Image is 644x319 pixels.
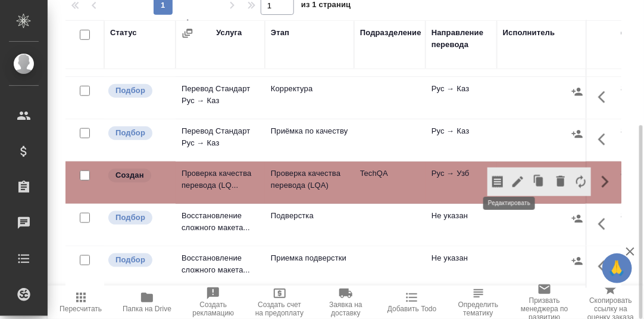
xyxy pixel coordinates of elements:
[487,168,508,196] button: Скопировать мини-бриф
[114,286,180,319] button: Папка на Drive
[591,168,620,196] button: Скрыть кнопки
[107,210,170,226] div: Можно подбирать исполнителей
[115,212,145,224] p: Подбор
[271,252,348,264] p: Приемка подверстки
[107,252,170,268] div: Можно подбирать исполнителей
[107,168,170,184] div: Заказ еще не согласован с клиентом, искать исполнителей рано
[312,286,379,319] button: Заявка на доставку
[176,246,265,288] td: Восстановление сложного макета...
[176,119,265,161] td: Перевод Стандарт Рус → Каз
[216,27,242,39] div: Услуга
[528,168,551,196] button: Клонировать
[591,252,620,281] button: Здесь прячутся важные кнопки
[426,119,497,161] td: Рус → Каз
[176,162,265,203] td: Проверка качества перевода (LQ...
[578,286,644,319] button: Скопировать ссылку на оценку заказа
[107,83,170,99] div: Можно подбирать исполнителей
[551,168,571,196] button: Удалить
[176,77,265,119] td: Перевод Стандарт Рус → Каз
[426,77,497,119] td: Рус → Каз
[271,83,348,95] p: Корректура
[271,168,348,191] p: Проверка качества перевода (LQA)
[432,27,491,51] div: Направление перевода
[254,301,305,317] span: Создать счет на предоплату
[176,204,265,246] td: Восстановление сложного макета...
[568,83,586,101] button: Назначить
[607,256,627,281] span: 🙏
[426,204,497,246] td: Не указан
[48,286,114,319] button: Пересчитать
[360,27,421,39] div: Подразделение
[511,286,577,319] button: Призвать менеджера по развитию
[115,254,145,266] p: Подбор
[387,305,436,313] span: Добавить Todo
[354,162,426,203] td: TechQA
[187,301,239,317] span: Создать рекламацию
[445,286,511,319] button: Определить тематику
[180,286,246,319] button: Создать рекламацию
[568,252,586,270] button: Назначить
[568,210,586,228] button: Назначить
[115,127,145,139] p: Подбор
[60,305,102,313] span: Пересчитать
[115,85,145,97] p: Подбор
[320,301,371,317] span: Заявка на доставку
[426,246,497,288] td: Не указан
[182,27,193,39] button: Сгруппировать
[503,27,555,39] div: Исполнитель
[115,169,144,181] p: Создан
[110,27,137,39] div: Статус
[452,301,504,317] span: Определить тематику
[379,286,445,319] button: Добавить Todo
[246,286,312,319] button: Создать счет на предоплату
[571,168,591,196] button: Заменить
[271,125,348,137] p: Приёмка по качеству
[591,83,620,112] button: Здесь прячутся важные кнопки
[602,253,632,283] button: 🙏
[271,210,348,222] p: Подверстка
[568,125,586,143] button: Назначить
[591,125,620,154] button: Здесь прячутся важные кнопки
[591,210,620,239] button: Здесь прячутся важные кнопки
[123,305,171,313] span: Папка на Drive
[107,125,170,141] div: Можно подбирать исполнителей
[271,27,289,39] div: Этап
[426,162,497,203] td: Рус → Узб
